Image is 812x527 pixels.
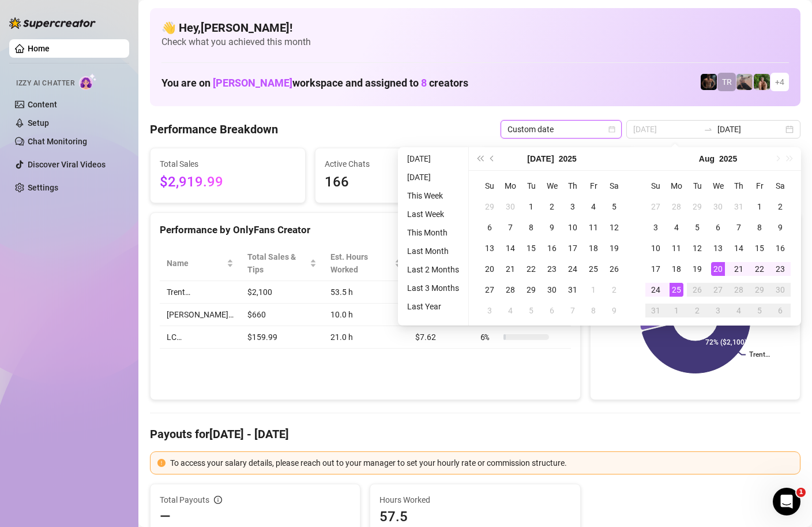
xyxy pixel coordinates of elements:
div: 11 [670,241,683,255]
span: Active Chats [325,158,461,170]
th: Th [728,175,749,196]
div: 5 [524,304,538,317]
th: Mo [666,175,687,196]
td: 2025-07-13 [479,238,500,259]
span: info-circle [214,496,222,504]
span: [PERSON_NAME] [213,77,292,89]
td: 2025-08-04 [666,217,687,238]
a: Discover Viral Videos [28,160,106,169]
th: Sa [604,175,625,196]
td: 2025-07-17 [562,238,583,259]
div: 16 [545,241,559,255]
span: Total Sales & Tips [247,251,307,276]
span: 6 % [480,331,499,343]
li: [DATE] [403,152,464,166]
td: 2025-08-04 [500,300,521,321]
td: 2025-08-05 [687,217,708,238]
span: Name [167,257,224,270]
div: 12 [690,241,704,255]
li: Last 3 Months [403,281,464,295]
td: 2025-08-01 [749,196,770,217]
td: 2025-08-15 [749,238,770,259]
div: 17 [649,262,663,276]
td: 2025-07-18 [583,238,604,259]
h4: 👋 Hey, [PERSON_NAME] ! [161,20,789,36]
div: 27 [649,200,663,214]
div: 10 [649,241,663,255]
td: 2025-08-03 [645,217,666,238]
td: 2025-09-01 [666,300,687,321]
button: Choose a month [699,147,715,170]
td: 2025-08-07 [728,217,749,238]
td: 2025-08-22 [749,259,770,279]
div: 20 [711,262,725,276]
div: 9 [607,304,621,317]
iframe: Intercom live chat [773,488,800,515]
td: 2025-08-16 [770,238,791,259]
text: Trent… [749,351,770,359]
td: 2025-07-23 [542,259,562,279]
th: Name [160,246,240,281]
span: 166 [325,171,461,193]
td: 2025-07-06 [479,217,500,238]
div: 14 [503,241,517,255]
div: 4 [670,220,683,234]
img: logo-BBDzfeDw.svg [9,17,96,29]
td: 2025-08-06 [542,300,562,321]
td: 2025-06-30 [500,196,521,217]
td: $159.99 [240,326,324,349]
a: Home [28,44,50,53]
div: 15 [753,241,766,255]
a: Content [28,100,57,109]
div: 8 [524,220,538,234]
div: 8 [753,220,766,234]
div: 3 [711,304,725,317]
span: + 4 [775,76,784,88]
th: Su [479,175,500,196]
td: 2025-08-01 [583,279,604,300]
img: AI Chatter [79,73,97,90]
td: 2025-07-19 [604,238,625,259]
td: 2025-07-14 [500,238,521,259]
td: 2025-07-27 [645,196,666,217]
td: 2025-07-26 [604,259,625,279]
img: Trent [701,74,717,90]
div: 31 [566,283,580,297]
div: 28 [732,283,746,297]
div: 24 [566,262,580,276]
div: 3 [649,220,663,234]
div: 29 [753,283,766,297]
div: 4 [732,304,746,317]
td: 2025-08-20 [708,259,728,279]
td: 2025-08-02 [770,196,791,217]
div: 30 [503,200,517,214]
div: 30 [545,283,559,297]
span: Check what you achieved this month [161,36,789,48]
div: 4 [587,200,600,214]
div: 8 [587,304,600,317]
td: 2025-08-11 [666,238,687,259]
td: 2025-08-10 [645,238,666,259]
td: 2025-08-18 [666,259,687,279]
div: 6 [483,220,497,234]
div: 6 [711,220,725,234]
td: 2025-07-27 [479,279,500,300]
td: 2025-07-20 [479,259,500,279]
div: 2 [773,200,787,214]
div: 30 [711,200,725,214]
div: 10 [566,220,580,234]
span: swap-right [704,125,713,134]
td: 2025-08-02 [604,279,625,300]
td: 2025-08-13 [708,238,728,259]
button: Choose a month [527,147,554,170]
span: calendar [608,126,615,133]
td: 10.0 h [324,304,408,326]
td: 2025-08-31 [645,300,666,321]
th: We [542,175,562,196]
td: 2025-07-16 [542,238,562,259]
td: 53.5 h [324,281,408,304]
td: 2025-07-25 [583,259,604,279]
div: 16 [773,241,787,255]
div: 28 [670,200,683,214]
td: 2025-09-04 [728,300,749,321]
